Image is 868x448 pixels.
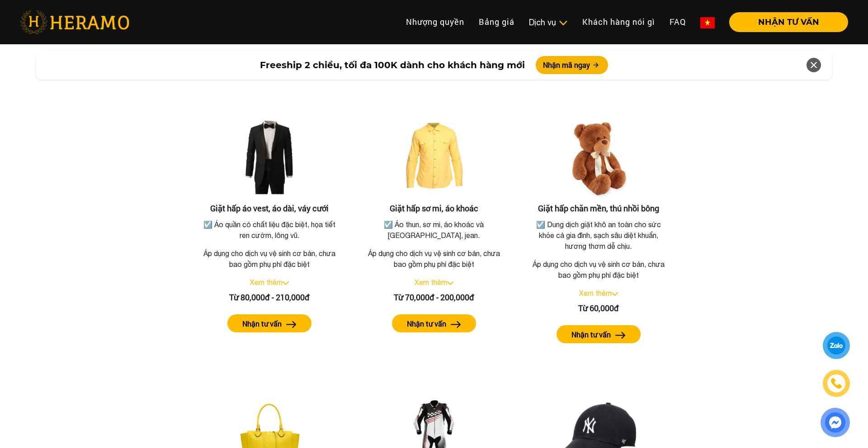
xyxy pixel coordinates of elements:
[389,113,479,204] img: Giặt hấp sơ mi, áo khoác
[553,113,644,204] img: Giặt hấp chăn mền, thú nhồi bông
[392,314,476,332] button: Nhận tư vấn
[407,318,446,329] label: Nhận tư vấn
[557,325,641,343] button: Nhận tư vấn
[700,17,715,28] img: vn-flag.png
[615,332,626,339] img: arrow
[527,302,670,314] div: Từ 60,000đ
[571,329,611,340] label: Nhận tư vấn
[579,289,612,297] a: Xem thêm
[558,19,568,28] img: subToggleIcon
[529,16,568,28] div: Dịch vụ
[242,318,282,329] label: Nhận tư vấn
[198,314,341,332] a: Nhận tư vấn arrow
[362,291,506,303] div: Từ 70,000đ - 200,000đ
[527,259,670,280] p: Áp dụng cho dịch vụ vệ sinh cơ bản, chưa bao gồm phụ phí đặc biệt
[662,12,693,32] a: FAQ
[451,321,461,328] img: arrow
[472,12,522,32] a: Bảng giá
[612,292,618,296] img: arrow_down.svg
[199,219,340,241] p: ☑️ Áo quần có chất liệu đặc biệt, họa tiết ren cườm, lông vũ.
[399,12,472,32] a: Nhượng quyền
[224,113,315,204] img: Giặt hấp áo vest, áo dài, váy cưới
[20,10,129,34] img: heramo-logo.png
[415,278,447,286] a: Xem thêm
[198,248,341,270] p: Áp dụng cho dịch vụ vệ sinh cơ bản, chưa bao gồm phụ phí đặc biệt
[198,291,341,303] div: Từ 80,000đ - 210,000đ
[447,281,453,285] img: arrow_down.svg
[824,371,849,396] a: phone-icon
[250,278,283,286] a: Xem thêm
[362,314,506,332] a: Nhận tư vấn arrow
[831,378,842,388] img: phone-icon
[575,12,662,32] a: Khách hàng nói gì
[283,281,289,285] img: arrow_down.svg
[528,219,669,252] p: ☑️ Dung dịch giặt khô an toàn cho sức khỏe cả gia đình, sạch sâu diệt khuẩn, hương thơm dễ chịu.
[729,12,848,32] button: NHẬN TƯ VẤN
[286,321,297,328] img: arrow
[362,204,506,214] h3: Giặt hấp sơ mi, áo khoác
[198,204,341,214] h3: Giặt hấp áo vest, áo dài, váy cưới
[527,204,670,214] h3: Giặt hấp chăn mền, thú nhồi bông
[536,56,608,74] button: Nhận mã ngay
[364,219,504,241] p: ☑️ Áo thun, sơ mi, áo khoác và [GEOGRAPHIC_DATA], jean.
[722,18,848,26] a: NHẬN TƯ VẤN
[227,314,311,332] button: Nhận tư vấn
[260,58,525,72] span: Freeship 2 chiều, tối đa 100K dành cho khách hàng mới
[362,248,506,270] p: Áp dụng cho dịch vụ vệ sinh cơ bản, chưa bao gồm phụ phí đặc biệt
[527,325,670,343] a: Nhận tư vấn arrow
